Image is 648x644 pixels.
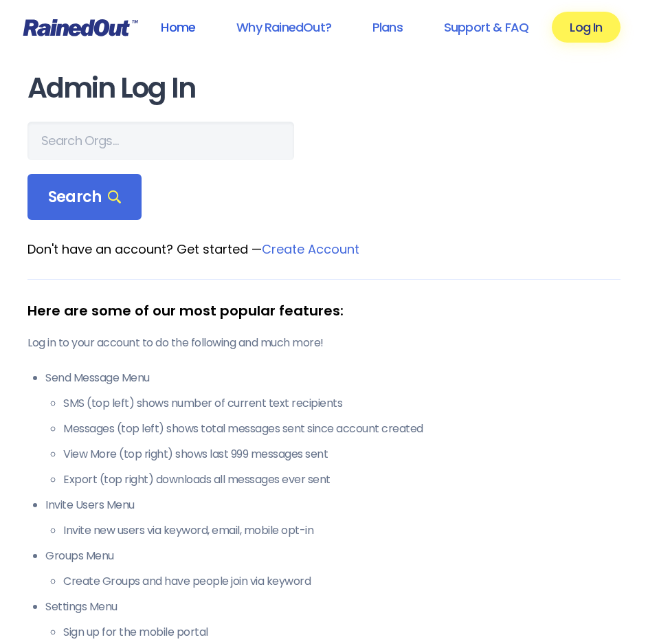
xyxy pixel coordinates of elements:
[355,12,421,43] a: Plans
[63,624,621,641] li: Sign up for the mobile portal
[45,548,621,590] li: Groups Menu
[219,12,349,43] a: Why RainedOut?
[63,446,621,463] li: View More (top right) shows last 999 messages sent
[27,122,294,160] input: Search Orgs…
[27,174,142,221] div: Search
[45,370,621,488] li: Send Message Menu
[27,73,621,104] h1: Admin Log In
[63,421,621,437] li: Messages (top left) shows total messages sent since account created
[63,471,621,488] li: Export (top right) downloads all messages ever sent
[48,188,121,207] span: Search
[63,573,621,590] li: Create Groups and have people join via keyword
[27,335,621,351] p: Log in to your account to do the following and much more!
[63,522,621,539] li: Invite new users via keyword, email, mobile opt-in
[426,12,546,43] a: Support & FAQ
[552,12,620,43] a: Log In
[45,497,621,539] li: Invite Users Menu
[27,300,621,321] div: Here are some of our most popular features:
[143,12,213,43] a: Home
[63,395,621,412] li: SMS (top left) shows number of current text recipients
[262,241,359,258] a: Create Account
